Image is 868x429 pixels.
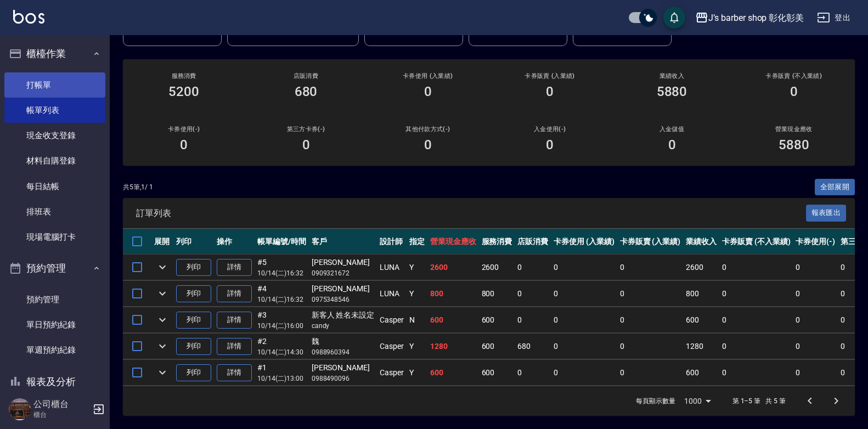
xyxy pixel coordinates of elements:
[380,126,476,133] h2: 其他付款方式(-)
[815,179,855,196] button: 全部展開
[551,360,617,386] td: 0
[180,137,188,153] h3: 0
[806,205,847,222] button: 報表匯出
[407,255,427,280] td: Y
[257,347,306,357] p: 10/14 (二) 14:30
[427,281,479,307] td: 800
[168,84,199,99] h3: 5200
[515,229,551,255] th: 店販消費
[4,72,105,98] a: 打帳單
[617,334,684,359] td: 0
[427,307,479,333] td: 600
[257,295,306,304] p: 10/14 (二) 16:32
[377,360,407,386] td: Casper
[746,126,842,133] h2: 營業現金應收
[636,396,675,406] p: 每頁顯示數量
[502,126,598,133] h2: 入金使用(-)
[617,307,684,333] td: 0
[176,259,211,276] button: 列印
[719,307,793,333] td: 0
[176,364,211,381] button: 列印
[377,334,407,359] td: Casper
[551,334,617,359] td: 0
[4,312,105,337] a: 單日預約紀錄
[4,148,105,173] a: 材料自購登錄
[617,229,684,255] th: 卡券販賣 (入業績)
[479,255,515,280] td: 2600
[617,255,684,280] td: 0
[719,334,793,359] td: 0
[551,307,617,333] td: 0
[515,307,551,333] td: 0
[377,229,407,255] th: 設計師
[312,374,375,383] p: 0988490096
[683,281,719,307] td: 800
[4,254,105,283] button: 預約管理
[217,364,252,381] a: 詳情
[515,360,551,386] td: 0
[813,8,855,28] button: 登出
[257,374,306,383] p: 10/14 (二) 13:00
[624,126,719,133] h2: 入金儲值
[683,255,719,280] td: 2600
[4,368,105,396] button: 報表及分析
[407,334,427,359] td: Y
[427,229,479,255] th: 營業現金應收
[515,255,551,280] td: 0
[691,7,808,29] button: J’s barber shop 彰化彰美
[154,312,171,328] button: expand row
[151,229,173,255] th: 展開
[4,337,105,363] a: 單週預約紀錄
[515,334,551,359] td: 680
[732,396,786,406] p: 第 1–5 筆 共 5 筆
[806,207,847,218] a: 報表匯出
[217,285,252,302] a: 詳情
[663,7,685,29] button: save
[779,137,809,153] h3: 5880
[424,137,432,153] h3: 0
[479,334,515,359] td: 600
[746,72,842,80] h2: 卡券販賣 (不入業績)
[176,338,211,355] button: 列印
[4,123,105,148] a: 現金收支登錄
[217,338,252,355] a: 詳情
[312,257,375,268] div: [PERSON_NAME]
[255,281,309,307] td: #4
[502,72,598,80] h2: 卡券販賣 (入業績)
[546,84,554,99] h3: 0
[33,399,89,410] h5: 公司櫃台
[719,360,793,386] td: 0
[123,182,153,192] p: 共 5 筆, 1 / 1
[407,360,427,386] td: Y
[793,281,838,307] td: 0
[424,84,432,99] h3: 0
[407,229,427,255] th: 指定
[4,98,105,123] a: 帳單列表
[668,137,676,153] h3: 0
[312,347,375,357] p: 0988960394
[4,39,105,68] button: 櫃檯作業
[312,362,375,374] div: [PERSON_NAME]
[154,259,171,275] button: expand row
[551,255,617,280] td: 0
[255,229,309,255] th: 帳單編號/時間
[258,72,353,80] h2: 店販消費
[173,229,214,255] th: 列印
[657,84,687,99] h3: 5880
[624,72,719,80] h2: 業績收入
[617,360,684,386] td: 0
[427,334,479,359] td: 1280
[683,229,719,255] th: 業績收入
[479,360,515,386] td: 600
[217,312,252,329] a: 詳情
[719,281,793,307] td: 0
[479,281,515,307] td: 800
[136,72,232,80] h3: 服務消費
[176,312,211,329] button: 列印
[9,398,31,420] img: Person
[312,336,375,347] div: 魏
[312,309,375,321] div: 新客人 姓名未設定
[793,334,838,359] td: 0
[407,281,427,307] td: Y
[790,84,798,99] h3: 0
